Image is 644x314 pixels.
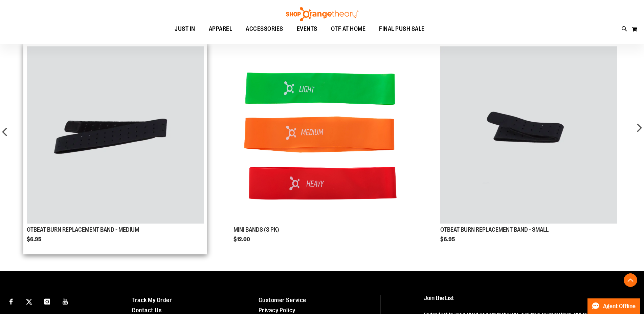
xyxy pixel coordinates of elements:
[5,295,17,307] a: Visit our Facebook page
[440,226,549,233] a: OTBEAT BURN REPLACEMENT BAND - SMALL
[297,21,317,37] span: EVENTS
[285,7,359,21] img: Shop Orangetheory
[132,307,161,314] a: Contact Us
[23,295,35,307] a: Visit our X page
[27,46,204,225] a: Product Page Link
[624,273,637,287] button: Back To Top
[246,21,283,37] span: ACCESSORIES
[603,303,636,310] span: Agent Offline
[27,236,42,243] span: $6.95
[27,46,204,224] img: OTBEAT BURN REPLACEMENT BAND - MEDIUM
[440,236,456,243] span: $6.95
[26,299,32,305] img: Twitter
[379,21,425,37] span: FINAL PUSH SALE
[234,226,279,233] a: MINI BANDS (3 PK)
[60,295,71,307] a: Visit our Youtube page
[331,21,366,37] span: OTF AT HOME
[234,46,411,225] a: Product Page Link
[440,46,618,225] a: Product Page Link
[27,226,139,233] a: OTBEAT BURN REPLACEMENT BAND - MEDIUM
[234,236,251,243] span: $12.00
[132,297,172,303] a: Track My Order
[587,298,640,314] button: Agent Offline
[424,295,628,308] h4: Join the List
[259,307,295,314] a: Privacy Policy
[440,46,618,224] img: OTBEAT BURN REPLACEMENT BAND - SMALL
[175,21,195,37] span: JUST IN
[234,46,411,224] img: MINI BANDS (3 PK)
[41,295,53,307] a: Visit our Instagram page
[259,297,306,303] a: Customer Service
[209,21,232,37] span: APPAREL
